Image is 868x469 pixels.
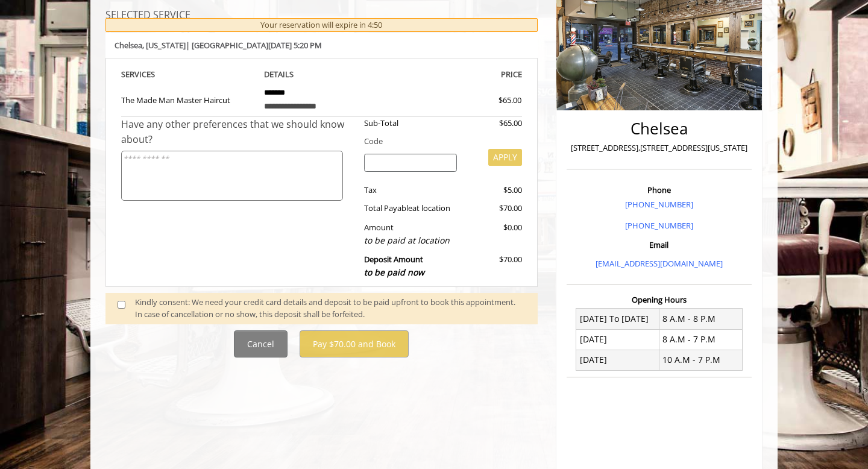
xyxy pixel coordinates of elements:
button: Pay $70.00 and Book [300,330,409,357]
div: $65.00 [455,94,521,107]
td: 8 A.M - 7 P.M [659,329,742,350]
span: at location [412,203,450,213]
div: to be paid at location [364,234,458,247]
th: DETAILS [255,68,389,81]
td: The Made Man Master Haircut [121,81,255,116]
h3: Email [570,241,749,249]
h3: SELECTED SERVICE [105,10,538,21]
button: Cancel [234,330,288,357]
span: to be paid now [364,266,424,278]
b: Deposit Amount [364,254,424,278]
h3: Phone [570,186,749,194]
div: Code [355,135,522,148]
div: Have any other preferences that we should know about? [121,117,355,148]
td: [DATE] To [DATE] [576,309,659,329]
a: [EMAIL_ADDRESS][DOMAIN_NAME] [596,258,723,269]
td: [DATE] [576,329,659,350]
div: $5.00 [466,184,521,197]
div: Amount [355,221,467,247]
a: [PHONE_NUMBER] [625,220,693,231]
b: Chelsea | [GEOGRAPHIC_DATA][DATE] 5:20 PM [115,40,322,51]
h2: Chelsea [570,120,749,137]
td: 8 A.M - 8 P.M [659,309,742,329]
div: Tax [355,184,467,197]
div: Total Payable [355,202,467,215]
div: $70.00 [466,253,521,279]
div: $70.00 [466,202,521,215]
button: APPLY [488,149,522,166]
div: Your reservation will expire in 4:50 [105,18,538,32]
div: Kindly consent: We need your credit card details and deposit to be paid upfront to book this appo... [135,296,526,321]
td: 10 A.M - 7 P.M [659,350,742,370]
p: [STREET_ADDRESS],[STREET_ADDRESS][US_STATE] [570,142,749,154]
div: $65.00 [466,117,521,130]
span: , [US_STATE] [142,40,186,51]
a: [PHONE_NUMBER] [625,199,693,210]
td: [DATE] [576,350,659,370]
span: S [151,69,155,80]
th: SERVICE [121,68,255,81]
h3: Opening Hours [567,295,752,304]
th: PRICE [388,68,522,81]
div: Sub-Total [355,117,467,130]
div: $0.00 [466,221,521,247]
